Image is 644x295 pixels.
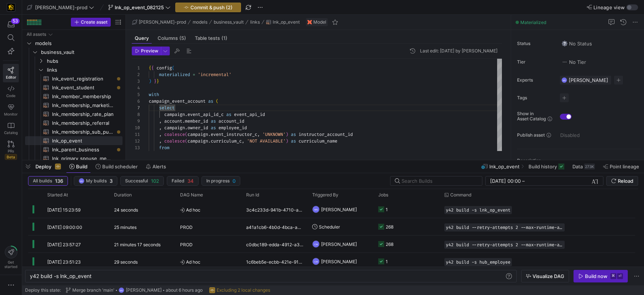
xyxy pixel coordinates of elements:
[600,160,643,173] button: Point lineage
[180,192,203,198] span: DAG Name
[517,59,554,65] span: Tier
[234,112,265,117] span: event_api_id
[180,253,237,271] span: Ad hoc
[569,160,598,173] button: Data273K
[211,118,216,124] span: as
[187,125,208,131] span: owner_id
[207,285,272,295] button: Excluding 2 local changes
[25,110,123,119] a: lnk_membership_rate_plan​​​​​​​​​​
[72,288,114,293] span: Merge branch 'main'
[47,66,121,74] span: links
[154,78,156,84] span: }
[25,145,123,154] a: lnk_parent_business​​​​​​​​​​
[118,287,124,293] div: MN
[28,253,635,270] div: Press SPACE to select this row.
[489,164,520,169] span: lnk_op_event
[187,112,224,117] span: event_api_id_c
[312,192,338,198] span: Triggered By
[28,176,68,186] button: All builds136
[52,154,114,163] span: lnk_primary_spouse_member_grouping​​​​​​​​​​
[47,57,121,65] span: hubs
[71,18,111,27] button: Create asset
[52,119,114,127] span: lnk_membership_referral​​​​​​​​​​
[79,178,85,184] div: MN
[206,178,230,183] span: In progress
[593,4,625,10] span: Lineage view
[517,95,554,100] span: Tags
[132,98,140,104] div: 6
[25,127,123,136] a: lnk_membership_sub_purchase_channel​​​​​​​​​​
[195,36,227,41] span: Table tests
[208,98,213,104] span: as
[3,82,19,101] a: Code
[386,236,393,253] div: 268
[321,201,357,218] span: [PERSON_NAME]
[106,3,172,12] button: lnk_op_event_082125
[218,125,247,131] span: employee_id
[520,20,546,25] span: Materialized
[135,36,149,41] span: Query
[250,20,260,25] span: links
[187,131,208,137] span: campaign
[139,20,186,25] span: [PERSON_NAME]-prod
[81,20,107,25] span: Create asset
[179,36,186,41] span: (5)
[562,59,586,65] span: No Tier
[286,131,288,137] span: )
[4,130,18,135] span: Catalog
[125,178,148,183] span: Successful
[185,112,187,117] span: .
[217,288,270,293] span: Excluding 2 local changes
[25,110,123,119] div: Press SPACE to select this row.
[132,85,140,91] div: 4
[242,253,308,270] div: 1c6beb5e-ecbb-421e-91a4-516c0a6297df
[47,242,81,247] span: [DATE] 23:57:27
[525,160,568,173] button: Build history
[193,20,207,25] span: models
[5,154,17,160] span: Beta
[25,136,123,145] div: Press SPACE to select this row.
[517,133,545,138] span: Publish asset
[25,101,123,110] a: lnk_membership_marketing​​​​​​​​​​
[35,39,121,48] span: models
[187,178,194,184] span: 34
[25,127,123,136] div: Press SPACE to select this row.
[6,75,16,79] span: Editor
[164,112,185,117] span: campaign
[47,259,81,265] span: [DATE] 23:51:23
[533,273,564,279] span: Visualize DAG
[25,48,123,56] div: Press SPACE to select this row.
[190,4,233,10] span: Commit & push (2)
[3,64,19,82] a: Editor
[321,236,357,253] span: [PERSON_NAME]
[33,178,52,183] span: All builds
[560,39,594,48] button: No statusNo Status
[52,83,114,92] span: lnk_event_student​​​​​​​​​​
[52,137,114,145] span: lnk_op_event​​​​​​​​​​
[149,92,159,97] span: with
[25,83,123,92] div: Press SPACE to select this row.
[25,92,123,101] div: Press SPACE to select this row.
[132,71,140,78] div: 2
[28,201,635,218] div: Press SPACE to select this row.
[562,41,592,47] span: No Status
[386,253,388,270] div: 1
[286,138,288,144] span: )
[233,178,235,184] span: 0
[52,145,114,154] span: lnk_parent_business​​​​​​​​​​
[132,124,140,131] div: 10
[208,138,211,144] span: .
[132,47,161,55] button: Preview
[25,30,123,39] div: Press SPACE to select this row.
[420,48,497,54] div: Last edit: [DATE] by [PERSON_NAME]
[572,164,583,169] span: Data
[41,48,121,56] span: business_vault
[156,65,172,71] span: config
[202,176,240,186] button: In progress0
[610,164,639,169] span: Point lineage
[3,18,19,31] button: 53
[25,288,61,293] span: Deploy this state:
[120,176,164,186] button: Successful102
[446,242,563,247] span: y42 build --retry-attempts 2 --max-runtime-all 1h
[3,243,19,272] button: Getstarted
